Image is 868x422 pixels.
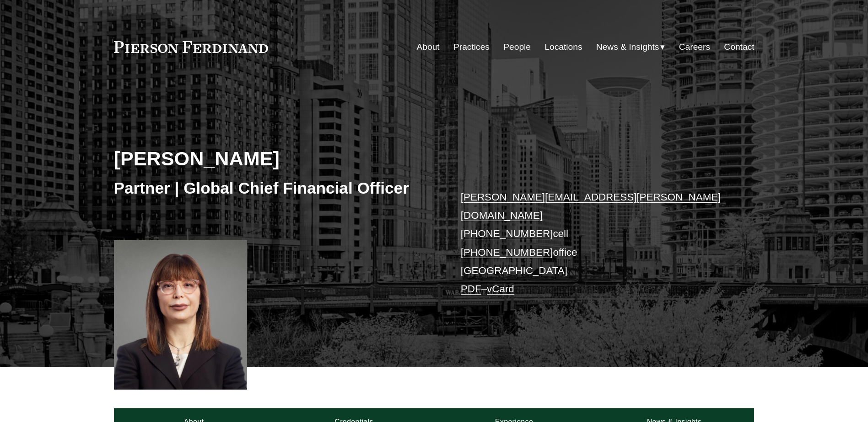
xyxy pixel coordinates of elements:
[461,247,553,258] a: [PHONE_NUMBER]
[461,228,553,239] a: [PHONE_NUMBER]
[545,38,582,56] a: Locations
[596,39,659,55] span: News & Insights
[114,147,434,170] h2: [PERSON_NAME]
[596,38,665,56] a: folder dropdown
[461,188,728,299] p: cell office [GEOGRAPHIC_DATA] –
[453,38,490,56] a: Practices
[503,38,531,56] a: People
[724,38,754,56] a: Contact
[461,191,721,221] a: [PERSON_NAME][EMAIL_ADDRESS][PERSON_NAME][DOMAIN_NAME]
[461,283,481,295] a: PDF
[417,38,440,56] a: About
[114,178,434,198] h3: Partner | Global Chief Financial Officer
[679,38,710,56] a: Careers
[487,283,514,295] a: vCard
